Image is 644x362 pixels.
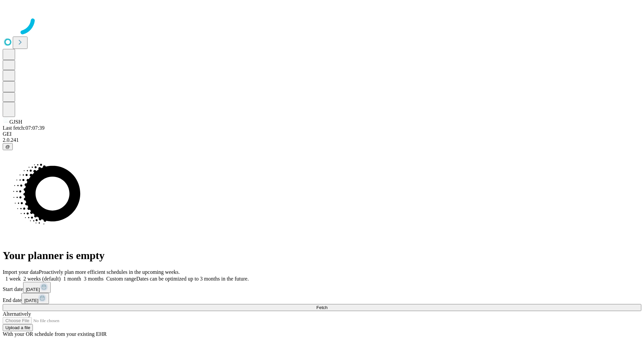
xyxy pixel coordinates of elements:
[5,144,10,149] span: @
[3,125,45,131] span: Last fetch: 07:07:39
[106,276,136,282] span: Custom range
[3,143,13,150] button: @
[84,276,104,282] span: 3 months
[3,311,31,317] span: Alternatively
[3,269,39,275] span: Import your data
[3,304,641,311] button: Fetch
[23,276,61,282] span: 2 weeks (default)
[316,305,327,310] span: Fetch
[3,293,641,304] div: End date
[26,287,40,292] span: [DATE]
[3,131,641,137] div: GEI
[9,119,22,125] span: GJSH
[23,282,51,293] button: [DATE]
[24,298,38,303] span: [DATE]
[3,137,641,143] div: 2.0.241
[3,249,641,262] h1: Your planner is empty
[3,331,107,337] span: With your OR schedule from your existing EHR
[63,276,81,282] span: 1 month
[136,276,249,282] span: Dates can be optimized up to 3 months in the future.
[5,276,21,282] span: 1 week
[3,282,641,293] div: Start date
[21,293,49,304] button: [DATE]
[3,324,33,331] button: Upload a file
[39,269,180,275] span: Proactively plan more efficient schedules in the upcoming weeks.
